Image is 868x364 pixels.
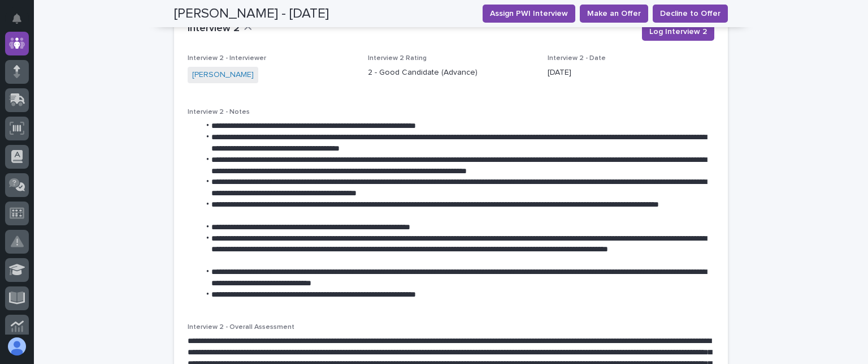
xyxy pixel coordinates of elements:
[188,109,250,115] span: Interview 2 - Notes
[649,26,707,37] span: Log Interview 2
[548,67,714,79] p: [DATE]
[548,55,606,62] span: Interview 2 - Date
[580,5,648,23] button: Make an Offer
[587,8,641,19] span: Make an Offer
[14,14,29,32] div: Notifications
[490,8,568,19] span: Assign PWI Interview
[188,23,240,35] h2: Interview 2
[192,69,254,81] a: [PERSON_NAME]
[188,55,266,62] span: Interview 2 - Interviewer
[483,5,575,23] button: Assign PWI Interview
[5,335,29,358] button: users-avatar
[188,324,294,331] span: Interview 2 - Overall Assessment
[660,8,721,19] span: Decline to Offer
[642,23,714,41] button: Log Interview 2
[653,5,728,23] button: Decline to Offer
[5,7,29,31] button: Notifications
[368,67,535,79] p: 2 - Good Candidate (Advance)
[188,23,252,35] button: Interview 2
[174,6,329,22] h2: [PERSON_NAME] - [DATE]
[368,55,427,62] span: Interview 2 Rating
